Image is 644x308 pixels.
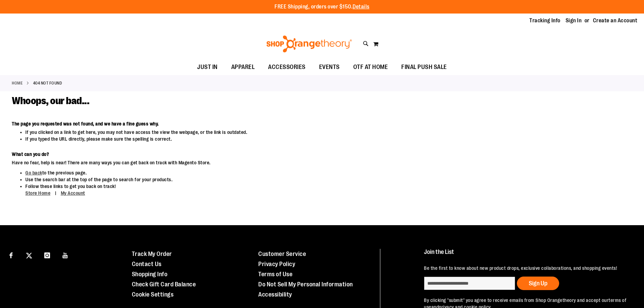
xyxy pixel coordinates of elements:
a: EVENTS [312,60,347,75]
a: Sign In [566,17,582,24]
span: JUST IN [197,60,218,75]
a: My Account [61,190,85,196]
a: Contact Us [132,261,162,267]
a: Visit our X page [23,249,35,261]
li: Use the search bar at the top of the page to search for your products. [25,176,503,183]
a: Customer Service [258,251,306,257]
a: Terms of Use [258,271,292,278]
a: Home [12,80,23,86]
a: Track My Order [132,251,172,257]
h4: Join the List [424,249,628,261]
dt: The page you requested was not found, and we have a fine guess why. [12,120,503,127]
span: EVENTS [319,60,340,75]
dd: Have no fear, help is near! There are many ways you can get back on track with Magento Store. [12,159,503,166]
a: Shopping Info [132,271,168,278]
a: Privacy Policy [258,261,295,267]
span: APPAREL [231,60,255,75]
a: Tracking Info [529,17,560,24]
span: FINAL PUSH SALE [401,60,447,75]
a: Visit our Youtube page [59,249,71,261]
li: If you clicked on a link to get here, you may not have access the view the webpage, or the link i... [25,129,503,136]
a: Details [353,4,369,10]
a: Cookie Settings [132,291,174,298]
span: Whoops, our bad... [12,95,89,106]
a: Go back [25,170,42,175]
span: | [52,187,60,199]
input: enter email [424,277,515,290]
strong: 404 Not Found [33,80,62,86]
a: FINAL PUSH SALE [395,60,454,75]
span: ACCESSORIES [268,60,306,75]
a: Create an Account [593,17,638,24]
a: APPAREL [224,60,262,75]
li: Follow these links to get you back on track! [25,183,503,197]
li: If you typed the URL directly, please make sure the spelling is correct. [25,136,503,142]
img: Shop Orangetheory [265,35,353,52]
a: OTF AT HOME [347,60,395,75]
a: Accessibility [258,291,292,298]
a: Visit our Instagram page [41,249,53,261]
a: Check Gift Card Balance [132,281,196,288]
li: to the previous page. [25,169,503,176]
span: OTF AT HOME [353,60,388,75]
a: ACCESSORIES [261,60,312,75]
a: Do Not Sell My Personal Information [258,281,353,288]
a: Store Home [25,190,50,196]
img: Twitter [26,253,32,259]
a: Visit our Facebook page [5,249,17,261]
p: Be the first to know about new product drops, exclusive collaborations, and shopping events! [424,265,628,271]
p: FREE Shipping, orders over $150. [275,3,369,11]
a: JUST IN [190,60,224,75]
dt: What can you do? [12,151,503,158]
button: Sign Up [517,277,559,290]
span: Sign Up [529,280,547,287]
